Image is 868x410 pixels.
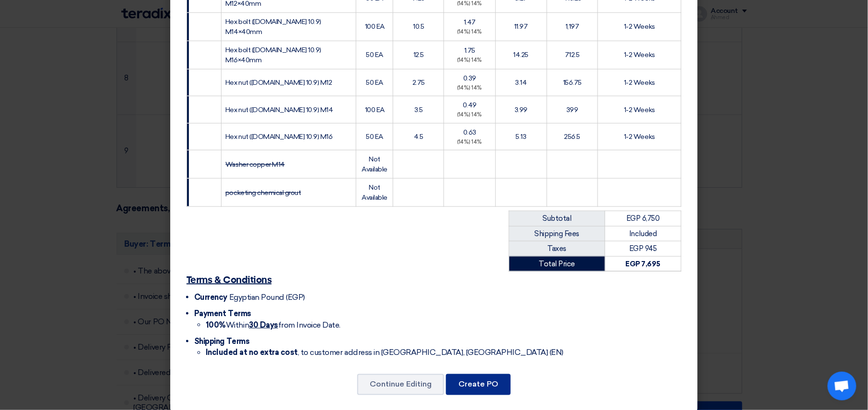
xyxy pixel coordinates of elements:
span: Hex nut ([DOMAIN_NAME] 10.9) M14 [225,106,333,114]
span: 256.5 [564,133,581,141]
span: 1-2 Weeks [624,79,655,87]
span: 1.47 [464,18,476,26]
span: Not Available [362,155,388,173]
strong: Included at no extra cost [206,348,298,357]
span: Shipping Terms [194,337,249,346]
span: Hex bolt ([DOMAIN_NAME] 10.9) M14×40mm [225,18,321,36]
span: Egyptian Pound (EGP) [229,293,305,302]
td: Subtotal [509,211,605,227]
span: 1,197 [565,23,579,31]
span: 0.49 [463,101,477,109]
td: Shipping Fees [509,226,605,241]
span: 50 EA [366,51,384,59]
span: 3.5 [414,106,423,114]
a: Open chat [828,372,856,400]
span: 4.5 [414,133,423,141]
strong: EGP 7,695 [626,260,661,268]
span: 1.75 [464,46,475,55]
strong: 100% [206,320,226,330]
span: 5.13 [516,133,527,141]
span: EGP 945 [629,244,657,253]
span: 1-2 Weeks [624,23,655,31]
div: (14%) 14% [448,57,491,65]
span: 12.5 [413,51,424,59]
li: , to customer address in [GEOGRAPHIC_DATA], [GEOGRAPHIC_DATA] (EN) [206,347,681,359]
span: Not Available [362,183,388,202]
button: Create PO [446,374,511,395]
span: 50 EA [366,79,384,87]
td: EGP 6,750 [605,211,681,227]
span: 50 EA [366,133,384,141]
span: Within from Invoice Date. [206,320,340,330]
span: 100 EA [365,106,385,114]
button: Continue Editing [357,374,444,395]
strike: pocketing chemical grout [225,189,301,197]
span: 2.75 [412,79,425,87]
td: Taxes [509,241,605,257]
span: Hex nut ([DOMAIN_NAME] 10.9) M16 [225,133,333,141]
span: 1-2 Weeks [624,51,655,59]
div: (14%) 14% [448,84,491,92]
div: (14%) 14% [448,111,491,119]
u: 30 Days [249,320,278,330]
span: 156.75 [563,79,582,87]
span: 10.5 [413,23,424,31]
span: 3.14 [516,79,527,87]
span: 14.25 [514,51,529,59]
strike: Washer copper M14 [225,160,285,169]
span: Payment Terms [194,309,251,318]
td: Total Price [509,256,605,272]
span: 712.5 [565,51,580,59]
span: Hex nut ([DOMAIN_NAME] 10.9) M12 [225,79,332,87]
span: 1-2 Weeks [624,133,655,141]
span: 0.39 [463,74,476,82]
span: Currency [194,293,227,302]
span: 3.99 [515,106,528,114]
span: 0.63 [463,128,476,137]
span: 11.97 [514,23,528,31]
span: Included [629,229,657,238]
div: (14%) 14% [448,28,491,36]
span: 1-2 Weeks [624,106,655,114]
span: Hex bolt ([DOMAIN_NAME] 10.9) M16×40mm [225,46,321,64]
div: (14%) 14% [448,138,491,147]
span: 399 [566,106,578,114]
span: 100 EA [365,23,385,31]
u: Terms & Conditions [187,275,271,285]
